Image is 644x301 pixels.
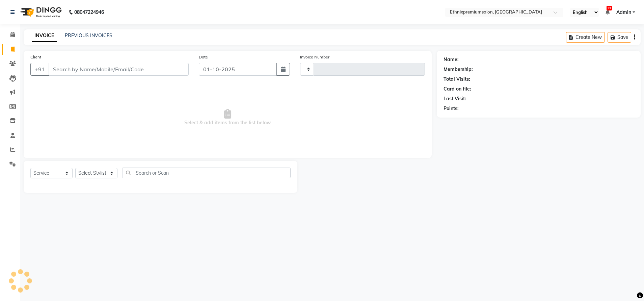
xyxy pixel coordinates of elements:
[444,95,466,102] div: Last Visit:
[444,56,459,63] div: Name:
[17,3,63,22] img: logo
[65,32,112,39] a: PREVIOUS INVOICES
[608,32,631,43] button: Save
[30,84,425,151] span: Select & add items from the list below
[123,168,291,178] input: Search or Scan
[199,54,208,60] label: Date
[300,54,329,60] label: Invoice Number
[444,66,473,73] div: Membership:
[444,85,471,93] div: Card on file:
[616,9,631,16] span: Admin
[30,63,49,76] button: +91
[566,32,605,43] button: Create New
[444,105,459,112] div: Points:
[607,6,612,10] span: 23
[32,30,57,42] a: INVOICE
[74,3,104,22] b: 08047224946
[49,63,189,76] input: Search by Name/Mobile/Email/Code
[444,76,470,83] div: Total Visits:
[30,54,41,60] label: Client
[606,9,610,15] a: 23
